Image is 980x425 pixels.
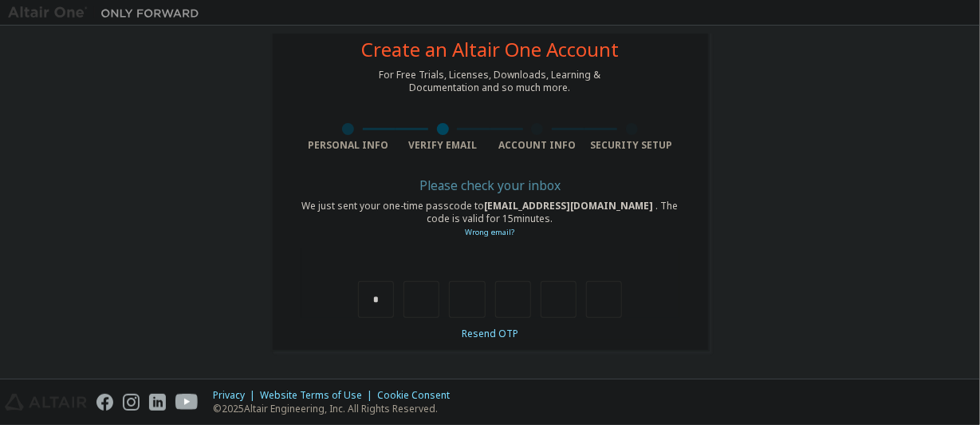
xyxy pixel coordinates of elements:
p: © 2025 Altair Engineering, Inc. All Rights Reserved. [213,402,459,415]
img: instagram.svg [123,394,140,411]
div: Create an Altair One Account [361,40,619,59]
div: For Free Trials, Licenses, Downloads, Learning & Documentation and so much more. [380,69,601,94]
span: [EMAIL_ADDRESS][DOMAIN_NAME] [485,199,656,212]
div: Website Terms of Use [260,389,377,402]
div: Security Setup [584,139,679,152]
a: Resend OTP [462,327,518,340]
div: Account Info [490,139,585,152]
img: altair_logo.svg [5,394,87,411]
img: facebook.svg [96,394,113,411]
div: Please check your inbox [301,181,679,190]
div: Personal Info [301,139,396,152]
img: linkedin.svg [149,394,166,411]
div: Privacy [213,389,260,402]
a: Go back to the registration form [466,227,515,237]
img: Altair One [8,5,207,21]
div: Verify Email [396,139,490,152]
img: youtube.svg [175,394,199,411]
div: Cookie Consent [377,389,459,402]
div: We just sent your one-time passcode to . The code is valid for 15 minutes. [301,200,679,239]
